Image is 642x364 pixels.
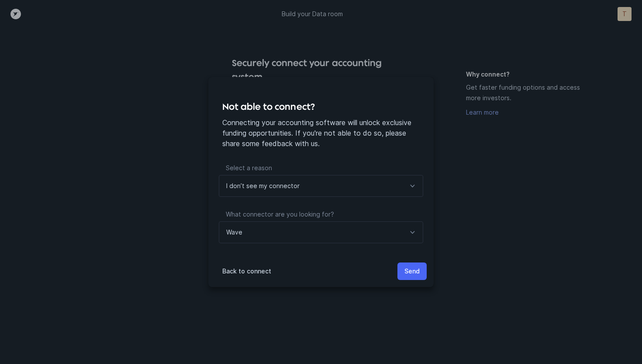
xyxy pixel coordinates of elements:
p: Back to connect [222,266,271,276]
p: Select a reason [219,163,423,175]
p: Connecting your accounting software will unlock exclusive funding opportunities. If you're not ab... [222,117,420,149]
p: Send [404,266,420,276]
button: Back to connect [215,262,278,280]
p: Wave [226,227,242,238]
p: What connector are you looking for? [219,209,423,221]
button: Send [397,262,427,280]
p: I don’t see my connector [226,181,300,191]
h4: Not able to connect? [222,100,420,114]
